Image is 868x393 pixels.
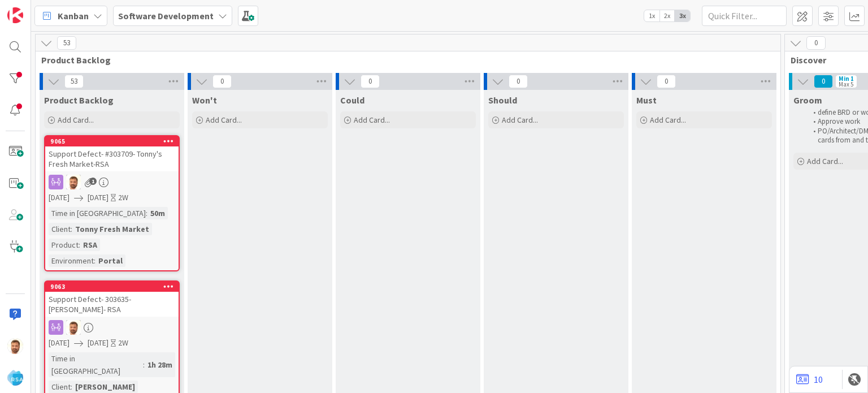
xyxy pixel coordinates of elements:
[49,223,71,235] div: Client
[96,254,125,267] div: Portal
[488,94,517,106] span: Should
[49,337,70,349] span: [DATE]
[45,146,179,171] div: Support Defect- #303709- Tonny's Fresh Market-RSA
[72,381,138,393] div: [PERSON_NAME]
[66,320,81,335] img: AS
[147,207,168,219] div: 50m
[636,94,657,106] span: Must
[45,175,179,189] div: AS
[354,115,390,125] span: Add Card...
[796,373,823,386] a: 10
[49,352,143,377] div: Time in [GEOGRAPHIC_DATA]
[50,137,179,145] div: 9065
[793,94,822,106] span: Groom
[143,359,145,371] span: :
[212,75,232,88] span: 0
[66,175,81,189] img: AS
[50,283,179,291] div: 9063
[49,239,79,251] div: Product
[41,54,766,66] span: Product Backlog
[509,75,528,88] span: 0
[45,136,179,146] div: 9065
[45,136,179,171] div: 9065Support Defect- #303709- Tonny's Fresh Market-RSA
[807,156,843,166] span: Add Card...
[702,6,787,26] input: Quick Filter...
[7,370,23,386] img: avatar
[675,10,690,21] span: 3x
[659,10,675,21] span: 2x
[49,254,94,267] div: Environment
[839,81,853,87] div: Max 5
[45,282,179,317] div: 9063Support Defect- 303635- [PERSON_NAME]- RSA
[644,10,659,21] span: 1x
[57,36,76,50] span: 53
[88,192,108,204] span: [DATE]
[7,7,23,23] img: Visit kanbanzone.com
[814,75,833,88] span: 0
[361,75,380,88] span: 0
[72,223,152,235] div: Tonny Fresh Market
[88,337,108,349] span: [DATE]
[94,254,96,267] span: :
[49,192,70,204] span: [DATE]
[71,223,72,235] span: :
[58,115,94,125] span: Add Card...
[192,94,217,106] span: Won't
[45,282,179,292] div: 9063
[118,337,128,349] div: 2W
[80,239,100,251] div: RSA
[49,381,71,393] div: Client
[340,94,364,106] span: Could
[502,115,538,125] span: Add Card...
[49,207,146,219] div: Time in [GEOGRAPHIC_DATA]
[45,320,179,335] div: AS
[7,338,23,354] img: AS
[806,36,826,50] span: 0
[89,178,97,185] span: 1
[44,135,180,271] a: 9065Support Defect- #303709- Tonny's Fresh Market-RSAAS[DATE][DATE]2WTime in [GEOGRAPHIC_DATA]:50...
[146,207,147,219] span: :
[118,192,128,204] div: 2W
[64,75,84,88] span: 53
[45,292,179,317] div: Support Defect- 303635- [PERSON_NAME]- RSA
[206,115,242,125] span: Add Card...
[839,76,854,81] div: Min 1
[145,359,175,371] div: 1h 28m
[657,75,676,88] span: 0
[58,9,89,23] span: Kanban
[650,115,686,125] span: Add Card...
[71,381,72,393] span: :
[79,239,80,251] span: :
[44,94,114,106] span: Product Backlog
[118,10,214,21] b: Software Development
